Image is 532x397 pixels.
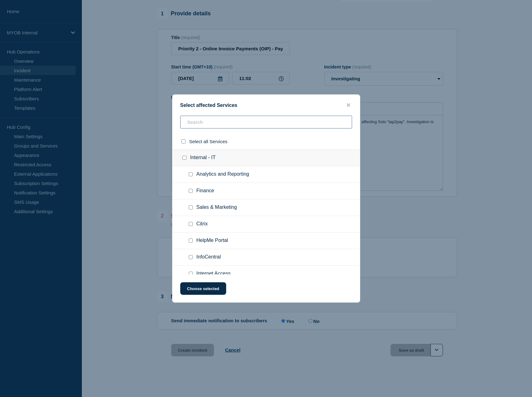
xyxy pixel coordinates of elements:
[189,272,193,276] input: Internet Access checkbox
[189,222,193,226] input: Citrix checkbox
[189,139,228,144] span: Select all Services
[180,282,226,295] button: Choose selected
[189,239,193,243] input: HelpMe Portal checkbox
[196,238,228,244] span: HelpMe Portal
[345,102,352,108] button: close button
[182,156,186,160] input: Internal - IT checkbox
[172,102,360,108] div: Select affected Services
[196,271,231,277] span: Internet Access
[196,188,214,194] span: Finance
[172,149,360,166] div: Internal - IT
[196,221,208,227] span: Citrix
[189,255,193,259] input: InfoCentral checkbox
[189,189,193,193] input: Finance checkbox
[181,139,186,143] input: select all checkbox
[196,254,221,260] span: InfoCentral
[196,204,237,211] span: Sales & Marketing
[189,172,193,176] input: Analytics and Reporting checkbox
[189,205,193,209] input: Sales & Marketing checkbox
[180,116,352,128] input: Search
[196,171,249,178] span: Analytics and Reporting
